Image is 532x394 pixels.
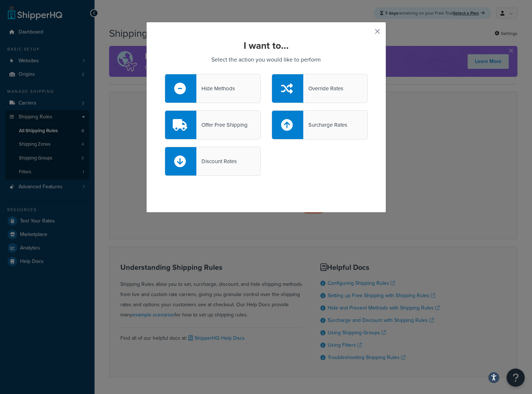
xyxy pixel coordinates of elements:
[303,83,343,94] div: Override Rates
[196,120,248,130] div: Offer Free Shipping
[303,120,347,130] div: Surcharge Rates
[196,156,237,166] div: Discount Rates
[244,39,289,52] strong: I want to...
[165,55,368,65] p: Select the action you would like to perform
[196,83,235,94] div: Hide Methods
